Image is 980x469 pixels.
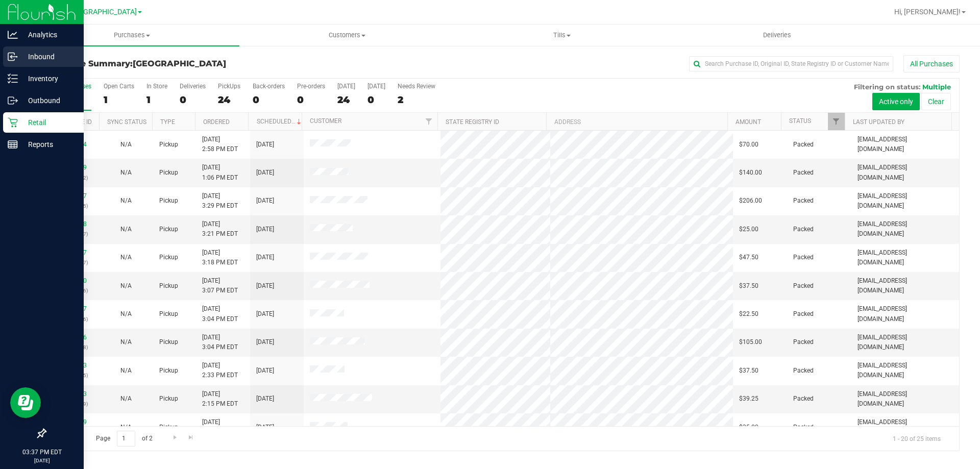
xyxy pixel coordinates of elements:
[159,225,178,234] span: Pickup
[256,196,274,206] span: [DATE]
[689,56,893,71] input: Search Purchase ID, Original ID, State Registry ID or Customer Name...
[894,8,961,16] span: Hi, [PERSON_NAME]!
[67,8,137,16] span: [GEOGRAPHIC_DATA]
[120,367,132,374] span: Not Applicable
[857,333,953,352] span: [EMAIL_ADDRESS][DOMAIN_NAME]
[739,281,758,291] span: $37.50
[256,253,274,262] span: [DATE]
[45,59,350,68] h3: Purchase Summary:
[337,94,355,106] div: 24
[120,225,132,234] button: N/A
[256,394,274,404] span: [DATE]
[120,424,132,431] span: Not Applicable
[256,309,274,319] span: [DATE]
[104,94,134,106] div: 1
[120,309,132,319] button: N/A
[120,197,132,204] span: Not Applicable
[58,220,87,228] a: 11845028
[337,83,355,90] div: [DATE]
[793,394,814,404] span: Packed
[120,366,132,376] button: N/A
[239,24,454,46] a: Customers
[857,417,953,437] span: [EMAIL_ADDRESS][DOMAIN_NAME]
[218,83,240,90] div: PickUps
[159,140,178,150] span: Pickup
[421,113,437,130] a: Filter
[903,55,960,72] button: All Purchases
[107,118,146,126] a: Sync Status
[454,24,669,46] a: Tills
[58,362,87,369] a: 11844643
[202,135,238,154] span: [DATE] 2:58 PM EDT
[184,431,199,445] a: Go to the last page
[58,418,87,426] a: 11841509
[18,138,79,151] p: Reports
[120,394,132,404] button: N/A
[5,457,79,464] p: [DATE]
[857,276,953,295] span: [EMAIL_ADDRESS][DOMAIN_NAME]
[202,163,238,182] span: [DATE] 1:06 PM EDT
[739,253,758,262] span: $47.50
[18,29,79,41] p: Analytics
[857,219,953,239] span: [EMAIL_ADDRESS][DOMAIN_NAME]
[120,282,132,289] span: Not Applicable
[5,448,79,457] p: 03:37 PM EDT
[857,135,953,154] span: [EMAIL_ADDRESS][DOMAIN_NAME]
[739,394,758,404] span: $39.25
[58,164,87,171] a: 11843849
[8,52,18,62] inline-svg: Inbound
[180,83,206,90] div: Deliveries
[120,254,132,261] span: Not Applicable
[793,281,814,291] span: Packed
[8,117,18,128] inline-svg: Retail
[146,83,167,90] div: In Store
[159,394,178,404] span: Pickup
[159,309,178,319] span: Pickup
[872,93,920,110] button: Active only
[104,83,134,90] div: Open Carts
[257,118,303,125] a: Scheduled
[828,113,845,130] a: Filter
[8,30,18,40] inline-svg: Analytics
[857,191,953,211] span: [EMAIL_ADDRESS][DOMAIN_NAME]
[367,83,385,90] div: [DATE]
[793,309,814,319] span: Packed
[793,225,814,234] span: Packed
[58,334,87,341] a: 11844836
[202,248,238,267] span: [DATE] 3:18 PM EDT
[739,168,762,178] span: $140.00
[18,116,79,129] p: Retail
[739,196,762,206] span: $206.00
[793,366,814,376] span: Packed
[120,226,132,233] span: Not Applicable
[857,304,953,324] span: [EMAIL_ADDRESS][DOMAIN_NAME]
[749,31,805,40] span: Deliveries
[398,94,435,106] div: 2
[367,94,385,106] div: 0
[739,423,758,432] span: $35.00
[58,141,87,148] a: 11844874
[546,113,727,131] th: Address
[120,310,132,317] span: Not Applicable
[120,337,132,347] button: N/A
[160,118,175,126] a: Type
[146,94,167,106] div: 1
[58,390,87,398] a: 11844463
[857,361,953,380] span: [EMAIL_ADDRESS][DOMAIN_NAME]
[87,431,161,447] span: Page of 2
[202,276,238,295] span: [DATE] 3:07 PM EDT
[10,387,41,418] iframe: Resource center
[218,94,240,106] div: 24
[159,423,178,432] span: Pickup
[18,72,79,85] p: Inventory
[670,24,885,46] a: Deliveries
[857,163,953,182] span: [EMAIL_ADDRESS][DOMAIN_NAME]
[120,140,132,150] button: N/A
[857,389,953,409] span: [EMAIL_ADDRESS][DOMAIN_NAME]
[739,366,758,376] span: $37.50
[58,249,87,256] a: 11845017
[58,192,87,200] a: 11845047
[253,83,285,90] div: Back-orders
[793,423,814,432] span: Packed
[793,337,814,347] span: Packed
